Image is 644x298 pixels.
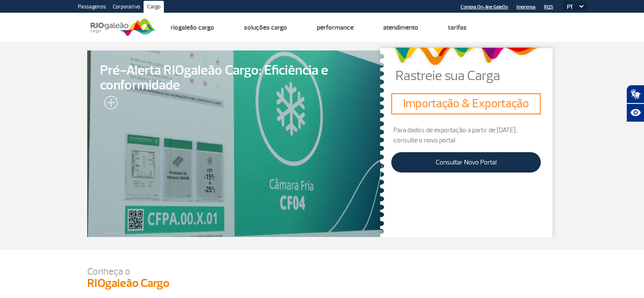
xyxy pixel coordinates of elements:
[544,4,553,10] a: RQS
[391,125,541,145] p: Para dados de exportação a partir de [DATE], consulte o novo portal:
[391,43,541,69] img: grafismo
[626,85,644,122] div: Plugin de acessibilidade da Hand Talk.
[144,1,164,14] a: Cargo
[395,69,557,83] p: Rastreie sua Carga
[448,23,467,32] a: Tarifas
[87,50,384,237] a: Pré-Alerta RIOgaleão Cargo: Eficiência e conformidade
[626,85,644,103] button: Abrir tradutor de língua de sinais.
[87,267,557,276] p: Conheça o
[626,103,644,122] button: Abrir recursos assistivos.
[171,23,214,32] a: Riogaleão Cargo
[317,23,354,32] a: Performance
[100,63,372,93] span: Pré-Alerta RIOgaleão Cargo: Eficiência e conformidade
[461,4,508,10] a: Compra On-line GaleOn
[109,1,144,14] a: Corporativo
[75,1,109,14] a: Passageiros
[100,96,118,113] img: leia-mais
[391,152,541,173] a: Consultar Novo Portal
[87,276,557,291] h3: RIOgaleão Cargo
[395,97,537,111] h3: Importação & Exportação
[244,23,287,32] a: Soluções Cargo
[517,4,536,10] a: Imprensa
[383,23,418,32] a: Atendimento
